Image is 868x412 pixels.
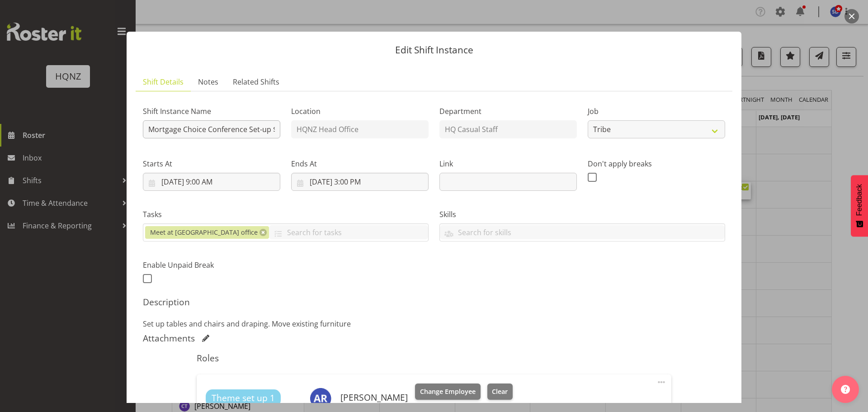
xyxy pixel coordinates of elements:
[212,392,275,405] span: Theme set up 1
[143,318,725,329] p: Set up tables and chairs and draping. Move existing furniture
[851,175,868,237] button: Feedback - Show survey
[233,76,279,87] span: Related Shifts
[143,260,280,270] label: Enable Unpaid Break
[143,209,429,220] label: Tasks
[150,227,258,237] span: Meet at [GEOGRAPHIC_DATA] office
[420,387,476,397] span: Change Employee
[588,106,725,117] label: Job
[439,106,577,117] label: Department
[143,120,280,138] input: Shift Instance Name
[841,385,850,394] img: help-xxl-2.png
[198,76,218,87] span: Notes
[439,209,725,220] label: Skills
[143,76,184,87] span: Shift Details
[143,333,195,344] h5: Attachments
[588,158,725,169] label: Don't apply breaks
[492,387,508,397] span: Clear
[143,158,280,169] label: Starts At
[269,225,428,239] input: Search for tasks
[291,173,429,191] input: Click to select...
[855,184,863,216] span: Feedback
[197,353,671,364] h5: Roles
[487,384,513,400] button: Clear
[340,393,408,403] h6: [PERSON_NAME]
[143,297,725,308] h5: Description
[291,106,429,117] label: Location
[310,388,331,409] img: alex-romanytchev10814.jpg
[439,158,577,169] label: Link
[440,225,725,239] input: Search for skills
[415,384,481,400] button: Change Employee
[291,158,429,169] label: Ends At
[143,106,280,117] label: Shift Instance Name
[136,45,732,55] p: Edit Shift Instance
[143,173,280,191] input: Click to select...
